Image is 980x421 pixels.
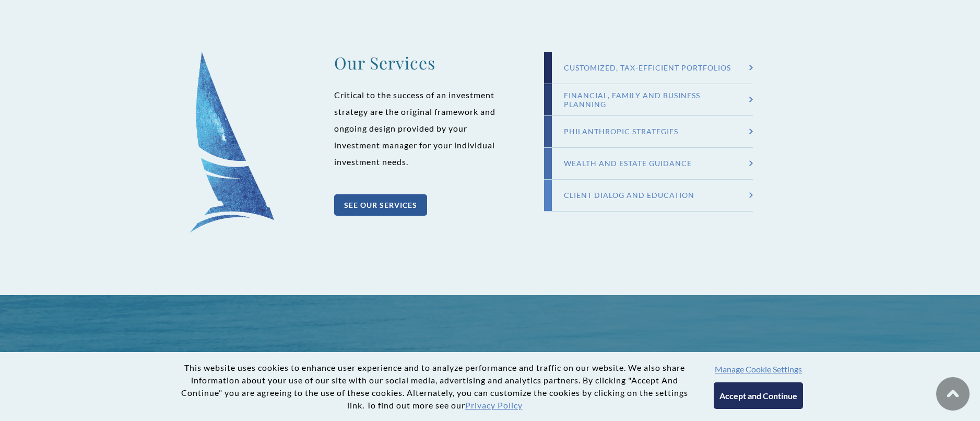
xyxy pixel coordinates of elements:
a: SEE OUR SERVICES [334,200,427,209]
div: Philanthropic Strategies [553,127,743,136]
button: Manage Cookie Settings [715,364,802,374]
div: Client Dialog and Education [553,191,743,200]
button: Accept and Continue [714,382,803,409]
p: Critical to the success of an investment strategy are the original framework and ongoing design p... [334,87,502,170]
h2: Our Services [334,52,502,73]
a: Philanthropic Strategies "> [544,116,790,148]
p: This website uses cookies to enhance user experience and to analyze performance and traffic on ou... [177,361,693,412]
a: Wealth and Estate Guidance "> [544,148,790,180]
div: Financial, Family and Business Planning [553,91,743,109]
a: Client Dialog and Education "> [544,180,790,212]
a: Customized, Tax-efficient Portfolios "> [544,52,790,84]
a: Financial, Family and Business Planning "> [544,84,790,116]
div: Customized, Tax-efficient Portfolios [553,63,743,72]
div: SEE OUR SERVICES [334,194,427,216]
a: Privacy Policy [465,400,523,410]
div: Wealth and Estate Guidance [553,159,743,168]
